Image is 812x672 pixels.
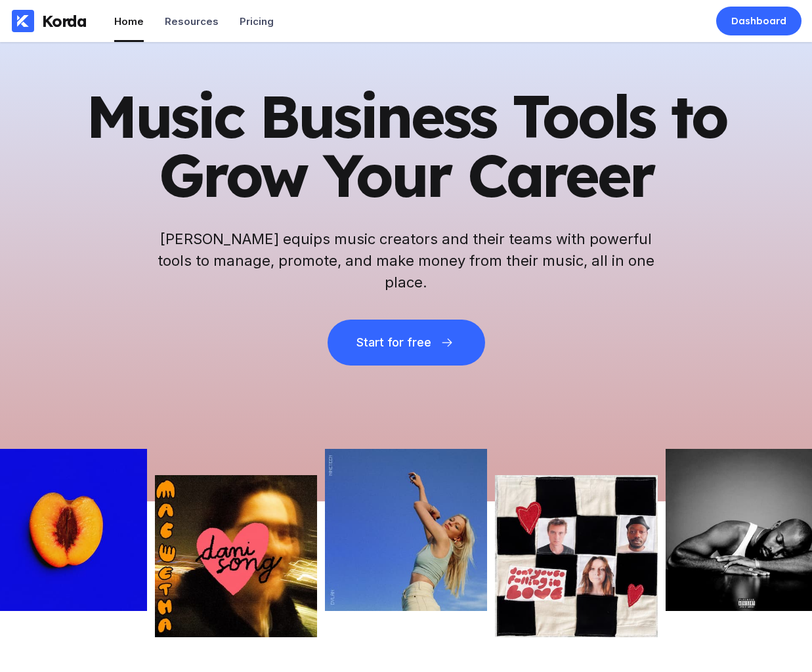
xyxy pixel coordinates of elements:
img: Picture of the author [325,449,487,611]
div: Resources [165,15,219,28]
img: Picture of the author [155,475,317,637]
div: Home [114,15,144,28]
h1: Music Business Tools to Grow Your Career [85,87,728,205]
button: Start for free [328,320,485,366]
a: Dashboard [716,7,801,35]
img: Picture of the author [495,475,657,637]
div: Korda [42,11,87,31]
h2: [PERSON_NAME] equips music creators and their teams with powerful tools to manage, promote, and m... [157,228,656,293]
div: Start for free [356,336,431,349]
div: Dashboard [731,14,786,28]
div: Pricing [240,15,274,28]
